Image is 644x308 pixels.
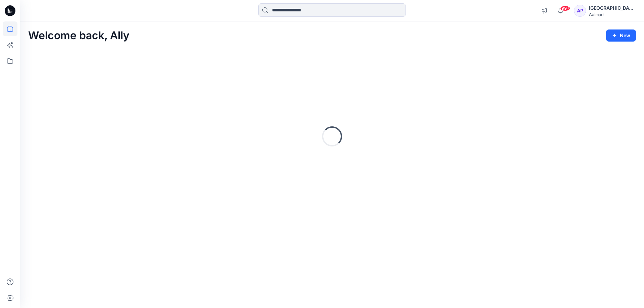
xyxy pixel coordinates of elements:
[589,12,636,17] div: Walmart
[560,6,570,11] span: 99+
[574,5,586,17] div: AP
[28,29,129,42] h2: Welcome back, Ally
[606,29,636,42] button: New
[589,4,636,12] div: [GEOGRAPHIC_DATA]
